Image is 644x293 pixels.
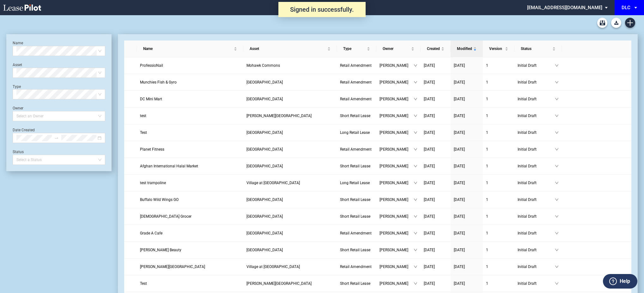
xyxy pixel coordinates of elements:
[246,265,300,269] span: Village at Allen
[140,213,240,220] a: [DEMOGRAPHIC_DATA] Grocer
[337,41,376,57] th: Type
[414,215,417,218] span: down
[380,180,414,186] span: [PERSON_NAME]
[454,213,480,220] a: [DATE]
[518,146,555,153] span: Initial Draft
[246,130,283,135] span: Danada Square West
[380,280,414,287] span: [PERSON_NAME]
[140,248,181,252] span: Estevez Beauty
[486,264,511,270] a: 1
[424,196,447,203] a: [DATE]
[486,163,511,169] a: 1
[424,231,435,235] span: [DATE]
[518,163,555,169] span: Initial Draft
[143,46,233,52] span: Name
[140,63,163,68] span: ProfessioNail
[380,113,414,119] span: [PERSON_NAME]
[414,64,417,67] span: down
[343,46,366,52] span: Type
[340,97,372,101] span: Retail Amendment
[140,129,240,136] a: Test
[424,113,447,119] a: [DATE]
[454,230,480,236] a: [DATE]
[486,147,488,152] span: 1
[246,80,283,84] span: Eastover Shopping Center
[555,282,559,285] span: down
[486,62,511,69] a: 1
[140,147,164,152] span: Planet Fitness
[518,247,555,253] span: Initial Draft
[454,80,465,84] span: [DATE]
[424,80,435,84] span: [DATE]
[486,248,488,252] span: 1
[140,62,240,69] a: ProfessioNail
[454,197,465,202] span: [DATE]
[340,130,370,135] span: Long Retail Lease
[246,63,280,68] span: Mohawk Commons
[555,248,559,252] span: down
[340,62,373,69] a: Retail Amendment
[140,231,162,235] span: Grade A Cafe
[424,213,447,220] a: [DATE]
[140,79,240,85] a: Munchies Fish & Gyro
[611,18,621,28] button: Download Blank Form
[340,181,370,185] span: Long Retail Lease
[380,96,414,102] span: [PERSON_NAME]
[489,46,504,52] span: Version
[486,213,511,220] a: 1
[246,281,312,286] span: Powell Center
[555,181,559,185] span: down
[246,214,283,219] span: Imperial Plaza
[486,114,488,118] span: 1
[414,114,417,118] span: down
[486,196,511,203] a: 1
[622,5,630,10] div: DLC
[340,79,373,85] a: Retail Amendment
[454,146,480,153] a: [DATE]
[140,97,162,101] span: DC Mini Mart
[518,213,555,220] span: Initial Draft
[340,147,372,152] span: Retail Amendment
[518,280,555,287] span: Initial Draft
[13,84,21,89] label: Type
[140,180,240,186] a: test trampoline
[555,215,559,218] span: down
[518,79,555,85] span: Initial Draft
[555,64,559,67] span: down
[486,247,511,253] a: 1
[340,129,373,136] a: Long Retail Lease
[486,97,488,101] span: 1
[340,180,373,186] a: Long Retail Lease
[555,80,559,84] span: down
[424,281,435,286] span: [DATE]
[246,163,334,169] a: [GEOGRAPHIC_DATA]
[486,281,488,286] span: 1
[457,46,472,52] span: Modified
[424,129,447,136] a: [DATE]
[380,230,414,236] span: [PERSON_NAME]
[140,196,240,203] a: Buffalo Wild Wings GO
[424,97,435,101] span: [DATE]
[609,18,623,28] md-menu: Download Blank Form List
[454,130,465,135] span: [DATE]
[13,63,22,67] label: Asset
[518,180,555,186] span: Initial Draft
[246,62,334,69] a: Mohawk Commons
[414,248,417,252] span: down
[380,163,414,169] span: [PERSON_NAME]
[376,41,421,57] th: Owner
[454,164,465,168] span: [DATE]
[454,114,465,118] span: [DATE]
[340,197,370,202] span: Short Retail Lease
[424,247,447,253] a: [DATE]
[383,46,410,52] span: Owner
[140,281,147,286] span: Test
[54,136,59,140] span: to
[555,131,559,134] span: down
[451,41,483,57] th: Modified
[486,129,511,136] a: 1
[424,180,447,186] a: [DATE]
[424,62,447,69] a: [DATE]
[454,281,465,286] span: [DATE]
[555,97,559,101] span: down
